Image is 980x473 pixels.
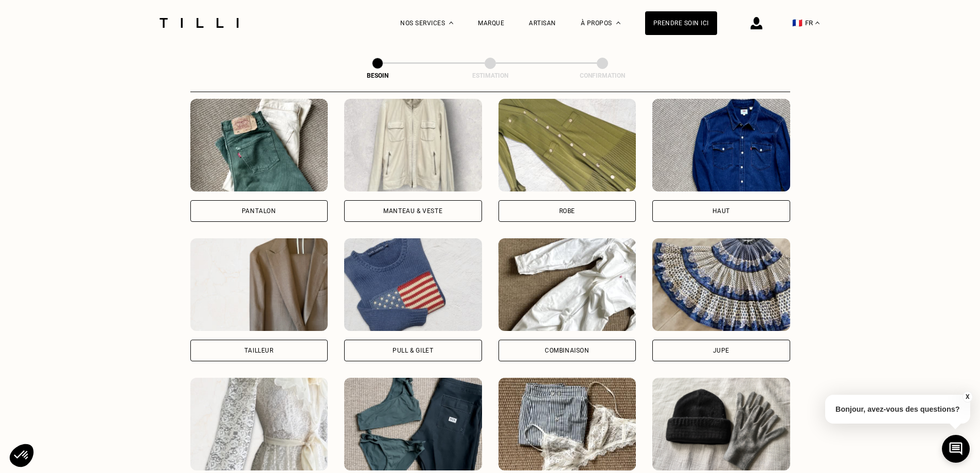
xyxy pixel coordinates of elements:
div: Besoin [326,72,429,79]
img: Tilli retouche votre Jupe [652,238,790,331]
img: Tilli retouche votre Robe [498,99,636,191]
img: Tilli retouche votre Lingerie [498,378,636,470]
p: Bonjour, avez-vous des questions? [825,395,970,424]
img: Tilli retouche votre Pantalon [190,99,328,191]
div: Pull & gilet [393,347,433,354]
button: X [962,391,972,402]
img: Tilli retouche votre Pull & gilet [344,238,482,331]
img: Tilli retouche votre Tailleur [190,238,328,331]
img: Menu déroulant à propos [616,22,620,24]
img: Tilli retouche votre Haut [652,99,790,191]
div: Pantalon [242,208,276,214]
img: Tilli retouche votre Combinaison [498,238,636,331]
a: Marque [478,20,504,27]
div: Estimation [439,72,542,79]
img: Tilli retouche votre Manteau & Veste [344,99,482,191]
div: Tailleur [244,347,274,354]
span: 🇫🇷 [792,18,803,28]
a: Artisan [529,20,556,27]
a: Prendre soin ici [645,11,717,35]
div: Combinaison [545,347,590,354]
img: Tilli retouche votre Accessoires [652,378,790,470]
div: Robe [559,208,575,214]
div: Haut [712,208,730,214]
div: Jupe [713,347,729,354]
img: Tilli retouche votre Maillot de bain [344,378,482,470]
img: icône connexion [751,17,762,29]
img: menu déroulant [815,22,819,24]
div: Confirmation [551,72,654,79]
img: Menu déroulant [449,22,453,24]
div: Manteau & Veste [383,208,442,214]
img: Tilli retouche votre Robe de mariée [190,378,328,470]
img: Logo du service de couturière Tilli [156,18,242,28]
